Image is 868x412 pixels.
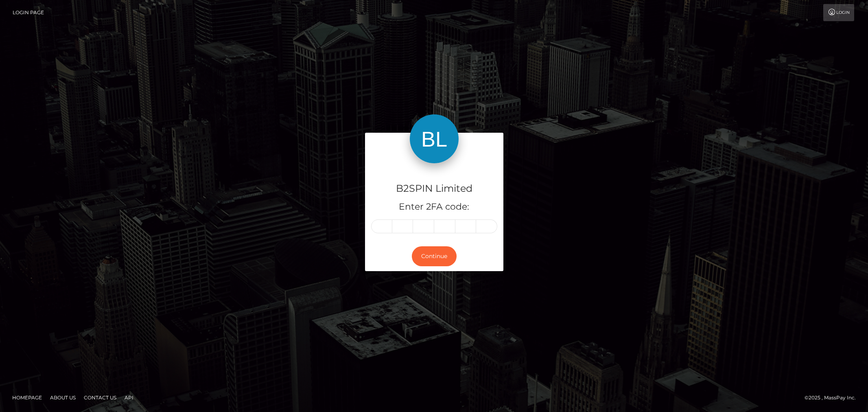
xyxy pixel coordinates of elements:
[371,182,497,196] h4: B2SPIN Limited
[9,391,45,404] a: Homepage
[121,391,137,404] a: API
[13,4,44,21] a: Login Page
[412,246,457,266] button: Continue
[371,201,497,213] h5: Enter 2FA code:
[81,391,120,404] a: Contact Us
[823,4,854,21] a: Login
[805,393,862,402] div: © 2025 , MassPay Inc.
[410,114,459,163] img: B2SPIN Limited
[47,391,79,404] a: About Us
